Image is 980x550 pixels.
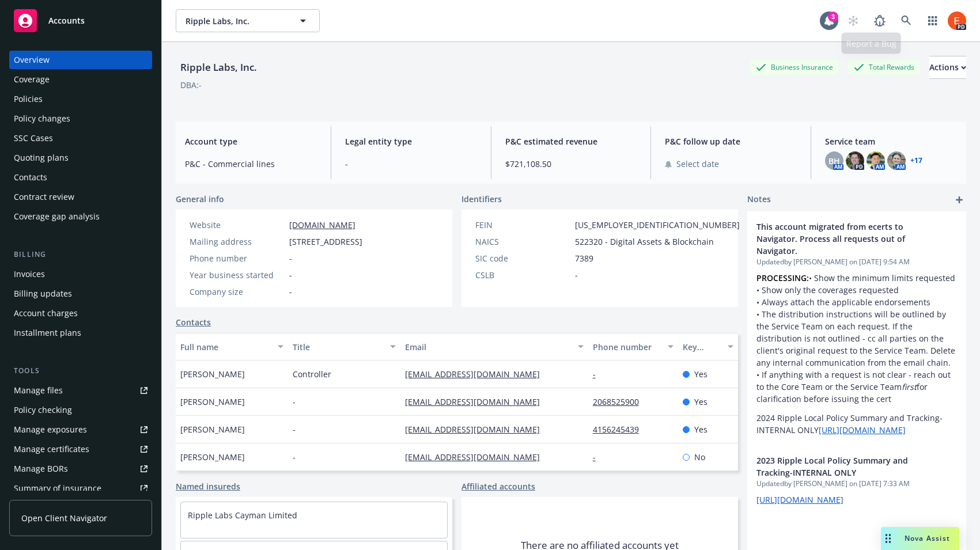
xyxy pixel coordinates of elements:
a: +17 [910,157,922,164]
div: 3 [828,12,838,22]
img: photo [887,151,906,170]
div: Manage certificates [14,440,89,458]
span: Yes [694,423,707,435]
div: Drag to move [881,527,895,550]
span: [STREET_ADDRESS] [289,236,362,248]
span: This account migrated from ecerts to Navigator. Process all requests out of Navigator. [756,221,927,257]
div: Billing updates [14,285,72,303]
div: Business Insurance [750,60,839,74]
div: CSLB [475,269,570,281]
span: P&C estimated revenue [505,135,637,147]
span: - [293,451,296,463]
span: [PERSON_NAME] [180,423,245,435]
a: 4156245439 [593,424,648,435]
span: Controller [293,368,331,380]
a: Ripple Labs Cayman Limited [188,510,297,521]
a: Installment plans [9,324,152,342]
a: Policy checking [9,401,152,419]
span: Identifiers [461,193,502,205]
a: Report a Bug [868,9,891,32]
div: Title [293,341,383,353]
span: [PERSON_NAME] [180,396,245,408]
a: Quoting plans [9,149,152,167]
div: Manage BORs [14,460,68,478]
span: Notes [747,193,771,207]
div: Billing [9,249,152,260]
div: NAICS [475,236,570,248]
span: $721,108.50 [505,158,637,170]
img: photo [846,151,864,170]
div: Summary of insurance [14,479,101,498]
div: Actions [929,56,966,78]
div: 2023 Ripple Local Policy Summary and Tracking-INTERNAL ONLYUpdatedby [PERSON_NAME] on [DATE] 7:33... [747,445,966,515]
div: Coverage [14,70,50,89]
span: Ripple Labs, Inc. [186,15,285,27]
div: Mailing address [190,236,285,248]
div: Invoices [14,265,45,283]
div: Contract review [14,188,74,206]
button: Actions [929,56,966,79]
em: first [902,381,917,392]
button: Phone number [588,333,678,361]
span: Account type [185,135,317,147]
div: Year business started [190,269,285,281]
span: - [293,423,296,435]
a: Switch app [921,9,944,32]
span: Legal entity type [345,135,477,147]
a: Manage certificates [9,440,152,458]
strong: PROCESSING: [756,272,809,283]
span: 522320 - Digital Assets & Blockchain [575,236,714,248]
span: Open Client Navigator [21,512,107,524]
a: Manage exposures [9,420,152,439]
a: Account charges [9,304,152,323]
div: Policies [14,90,43,108]
div: Company size [190,286,285,298]
a: [DOMAIN_NAME] [289,219,355,230]
a: Contract review [9,188,152,206]
button: Nova Assist [881,527,959,550]
a: Billing updates [9,285,152,303]
div: Quoting plans [14,149,69,167]
a: Affiliated accounts [461,480,535,492]
a: [EMAIL_ADDRESS][DOMAIN_NAME] [405,424,549,435]
div: This account migrated from ecerts to Navigator. Process all requests out of Navigator.Updatedby [... [747,211,966,445]
div: Phone number [593,341,661,353]
span: P&C follow up date [665,135,797,147]
span: 7389 [575,252,593,264]
a: Contacts [9,168,152,187]
span: No [694,451,705,463]
div: Ripple Labs, Inc. [176,60,262,75]
div: DBA: - [180,79,202,91]
a: add [952,193,966,207]
span: [PERSON_NAME] [180,451,245,463]
span: Yes [694,396,707,408]
a: Named insureds [176,480,240,492]
div: Overview [14,51,50,69]
a: [EMAIL_ADDRESS][DOMAIN_NAME] [405,369,549,380]
div: SIC code [475,252,570,264]
div: Key contact [683,341,721,353]
div: Contacts [14,168,47,187]
button: Title [288,333,400,361]
a: Coverage [9,70,152,89]
a: 2068525900 [593,396,648,407]
button: Ripple Labs, Inc. [176,9,320,32]
div: SSC Cases [14,129,53,147]
button: Full name [176,333,288,361]
span: - [289,286,292,298]
button: Email [400,333,588,361]
div: Coverage gap analysis [14,207,100,226]
p: • Show the minimum limits requested • Show only the coverages requested • Always attach the appli... [756,272,957,405]
span: - [293,396,296,408]
div: Account charges [14,304,78,323]
span: Accounts [48,16,85,25]
div: Installment plans [14,324,81,342]
span: BH [828,155,840,167]
div: Policy checking [14,401,72,419]
div: Total Rewards [848,60,920,74]
span: P&C - Commercial lines [185,158,317,170]
img: photo [867,151,885,170]
a: Coverage gap analysis [9,207,152,226]
a: Invoices [9,265,152,283]
a: - [593,452,605,462]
